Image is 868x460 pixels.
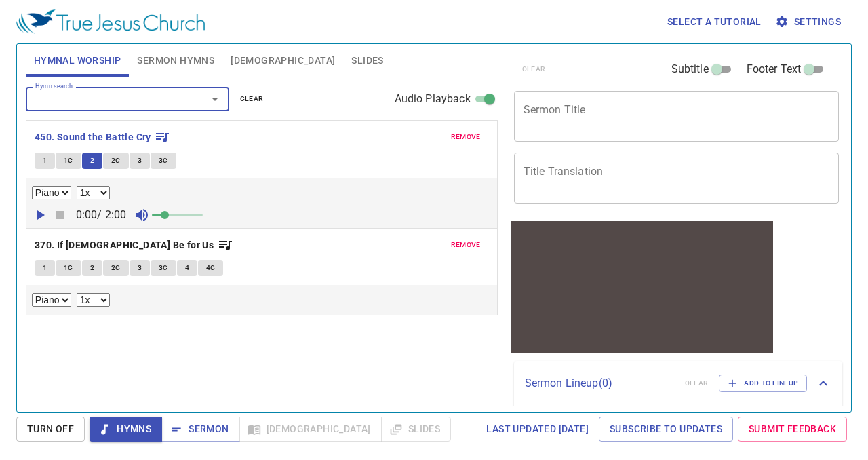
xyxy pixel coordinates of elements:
[205,90,224,109] button: Open
[43,262,47,274] span: 1
[161,417,239,442] button: Sermon
[100,421,151,438] span: Hymns
[662,9,767,35] button: Select a tutorial
[138,155,142,167] span: 3
[240,93,264,105] span: clear
[35,237,214,254] b: 370. If [DEMOGRAPHIC_DATA] Be for Us
[71,207,132,223] p: 0:00 / 2:00
[27,421,74,438] span: Turn Off
[749,421,836,438] span: Submit Feedback
[159,155,168,167] span: 3C
[159,262,168,274] span: 3C
[16,9,205,34] img: True Jesus Church
[43,155,47,167] span: 1
[82,260,102,276] button: 2
[177,260,197,276] button: 4
[90,155,94,167] span: 2
[351,52,383,69] span: Slides
[443,237,489,253] button: remove
[151,260,176,276] button: 3C
[35,129,151,146] b: 450. Sound the Battle Cry
[34,52,121,69] span: Hymnal Worship
[509,218,776,356] iframe: from-child
[451,239,481,251] span: remove
[451,131,481,143] span: remove
[56,153,81,169] button: 1C
[481,417,594,442] a: Last updated [DATE]
[599,417,733,442] a: Subscribe to Updates
[514,361,843,406] div: Sermon Lineup(0)clearAdd to Lineup
[206,262,216,274] span: 4C
[103,153,129,169] button: 2C
[64,155,73,167] span: 1C
[671,61,709,77] span: Subtitle
[77,186,110,199] select: Playback Rate
[747,61,802,77] span: Footer Text
[728,377,798,389] span: Add to Lineup
[443,129,489,145] button: remove
[172,421,229,438] span: Sermon
[137,52,214,69] span: Sermon Hymns
[738,417,847,442] a: Submit Feedback
[772,9,846,35] button: Settings
[151,153,176,169] button: 3C
[130,260,150,276] button: 3
[35,153,55,169] button: 1
[111,262,121,274] span: 2C
[77,293,110,307] select: Playback Rate
[82,153,102,169] button: 2
[198,260,224,276] button: 4C
[35,260,55,276] button: 1
[32,186,71,199] select: Select Track
[64,262,73,274] span: 1C
[35,129,170,146] button: 450. Sound the Battle Cry
[667,14,762,31] span: Select a tutorial
[32,293,71,307] select: Select Track
[778,14,841,31] span: Settings
[185,262,189,274] span: 4
[90,262,94,274] span: 2
[610,421,722,438] span: Subscribe to Updates
[130,153,150,169] button: 3
[486,421,589,438] span: Last updated [DATE]
[16,417,85,442] button: Turn Off
[90,417,162,442] button: Hymns
[525,375,674,391] p: Sermon Lineup ( 0 )
[103,260,129,276] button: 2C
[111,155,121,167] span: 2C
[232,91,272,107] button: clear
[35,237,233,254] button: 370. If [DEMOGRAPHIC_DATA] Be for Us
[56,260,81,276] button: 1C
[395,91,471,107] span: Audio Playback
[138,262,142,274] span: 3
[231,52,335,69] span: [DEMOGRAPHIC_DATA]
[719,375,807,392] button: Add to Lineup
